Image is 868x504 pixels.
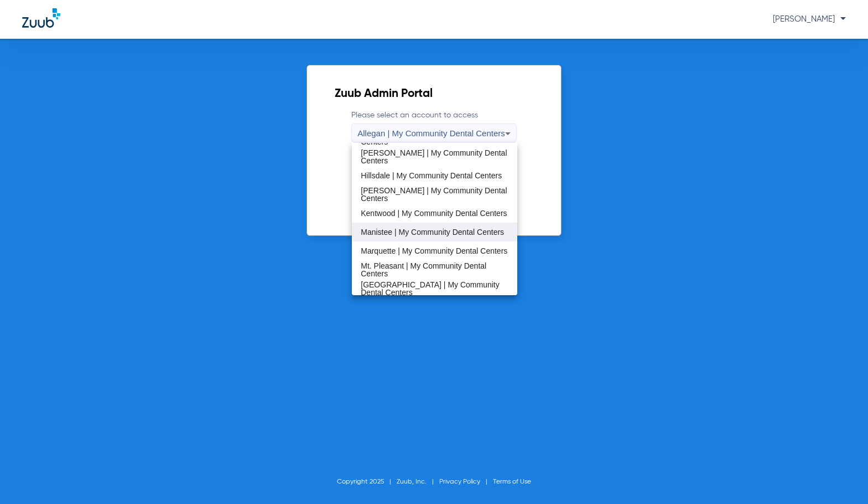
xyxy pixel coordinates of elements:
span: Mt. Pleasant | My Community Dental Centers [361,262,508,277]
span: [GEOGRAPHIC_DATA] | My Community Dental Centers [361,281,508,296]
span: Marquette | My Community Dental Centers [361,247,507,255]
iframe: Chat Widget [813,451,868,504]
span: [PERSON_NAME] | My Community Dental Centers [361,187,508,202]
span: Kentwood | My Community Dental Centers [361,209,507,217]
span: Hillsdale | My Community Dental Centers [361,172,502,179]
span: [PERSON_NAME] | My Community Dental Centers [361,149,508,164]
span: Manistee | My Community Dental Centers [361,228,504,236]
span: [PERSON_NAME] | My Community Dental Centers [361,130,508,146]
